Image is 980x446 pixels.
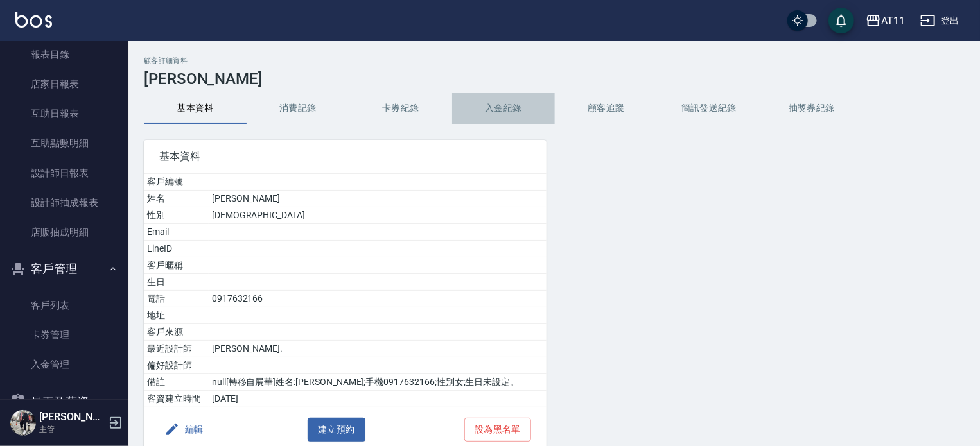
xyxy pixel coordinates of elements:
[464,418,531,442] button: 設為黑名單
[144,391,209,407] td: 客資建立時間
[760,93,863,124] button: 抽獎券紀錄
[10,410,36,436] img: Person
[209,391,547,407] td: [DATE]
[658,93,760,124] button: 簡訊發送紀錄
[144,174,209,191] td: 客戶編號
[209,191,547,207] td: [PERSON_NAME]
[144,191,209,207] td: 姓名
[144,374,209,391] td: 備註
[144,357,209,374] td: 偏好設計師
[915,9,965,33] button: 登出
[861,8,910,34] button: AT11
[5,40,123,69] a: 報表目錄
[144,207,209,224] td: 性別
[39,411,105,424] h5: [PERSON_NAME].
[209,207,547,224] td: [DEMOGRAPHIC_DATA]
[5,252,123,286] button: 客戶管理
[881,13,905,29] div: AT11
[209,341,547,357] td: [PERSON_NAME].
[15,12,52,28] img: Logo
[144,341,209,357] td: 最近設計師
[5,69,123,99] a: 店家日報表
[144,307,209,324] td: 地址
[144,70,965,88] h3: [PERSON_NAME]
[159,418,209,442] button: 編輯
[209,374,547,391] td: null[轉移自展華]姓名:[PERSON_NAME];手機0917632166;性別女;生日未設定。
[5,99,123,128] a: 互助日報表
[144,93,247,124] button: 基本資料
[5,385,123,418] button: 員工及薪資
[144,56,965,65] h2: 顧客詳細資料
[452,93,555,124] button: 入金紀錄
[5,188,123,218] a: 設計師抽成報表
[209,291,547,307] td: 0917632166
[5,128,123,158] a: 互助點數明細
[5,159,123,188] a: 設計師日報表
[144,324,209,341] td: 客戶來源
[159,150,531,163] span: 基本資料
[5,218,123,247] a: 店販抽成明細
[349,93,452,124] button: 卡券紀錄
[144,257,209,274] td: 客戶暱稱
[828,8,854,33] button: save
[144,274,209,291] td: 生日
[5,291,123,320] a: 客戶列表
[144,241,209,257] td: LineID
[5,320,123,350] a: 卡券管理
[5,350,123,379] a: 入金管理
[39,424,105,435] p: 主管
[555,93,658,124] button: 顧客追蹤
[144,291,209,307] td: 電話
[247,93,349,124] button: 消費記錄
[144,224,209,241] td: Email
[308,418,365,442] button: 建立預約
